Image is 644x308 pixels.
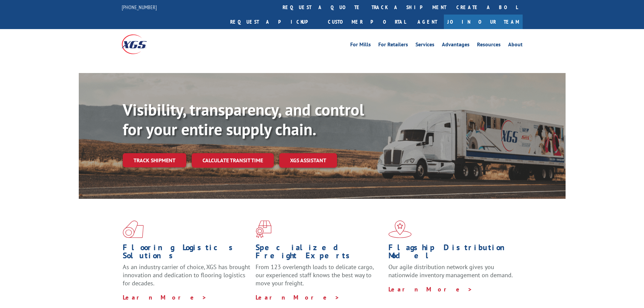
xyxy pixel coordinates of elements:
[378,42,408,49] a: For Retailers
[256,220,271,238] img: xgs-icon-focused-on-flooring-red
[388,243,516,263] h1: Flagship Distribution Model
[350,42,371,49] a: For Mills
[279,153,337,168] a: XGS ASSISTANT
[122,4,157,10] a: [PHONE_NUMBER]
[256,293,340,301] a: Learn More >
[256,263,383,293] p: From 123 overlength loads to delicate cargo, our experienced staff knows the best way to move you...
[415,42,434,49] a: Services
[123,220,144,238] img: xgs-icon-total-supply-chain-intelligence-red
[256,243,383,263] h1: Specialized Freight Experts
[388,263,513,279] span: Our agile distribution network gives you nationwide inventory management on demand.
[444,15,523,29] a: Join Our Team
[323,15,411,29] a: Customer Portal
[477,42,501,49] a: Resources
[123,99,364,140] b: Visibility, transparency, and control for your entire supply chain.
[225,15,323,29] a: Request a pickup
[411,15,444,29] a: Agent
[388,285,473,293] a: Learn More >
[123,293,207,301] a: Learn More >
[508,42,523,49] a: About
[442,42,470,49] a: Advantages
[123,153,186,167] a: Track shipment
[192,153,274,168] a: Calculate transit time
[123,243,251,263] h1: Flooring Logistics Solutions
[123,263,250,287] span: As an industry carrier of choice, XGS has brought innovation and dedication to flooring logistics...
[388,220,412,238] img: xgs-icon-flagship-distribution-model-red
